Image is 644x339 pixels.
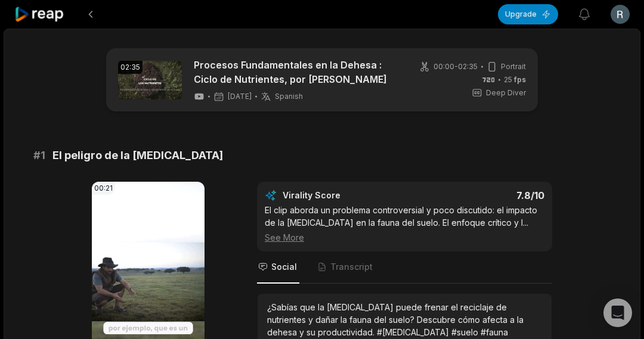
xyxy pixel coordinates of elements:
span: Deep Diver [486,88,526,98]
span: 25 [504,74,526,85]
a: Procesos Fundamentales en la Dehesa : Ciclo de Nutrientes, por [PERSON_NAME] [194,58,400,86]
div: See More [265,231,544,244]
div: Open Intercom Messenger [603,298,632,327]
span: fps [514,75,526,84]
span: El peligro de la [MEDICAL_DATA] [52,147,223,164]
span: Transcript [330,261,373,273]
div: 7.8 /10 [417,189,545,201]
span: [DATE] [228,92,252,101]
nav: Tabs [257,251,552,284]
span: Social [271,261,297,273]
span: Spanish [275,92,303,101]
div: Virality Score [283,189,411,201]
span: # 1 [33,147,45,164]
span: Portrait [501,61,526,72]
button: Upgrade [498,4,558,24]
div: El clip aborda un problema controversial y poco discutido: el impacto de la [MEDICAL_DATA] en la ... [265,204,544,244]
span: 00:00 - 02:35 [434,61,478,72]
